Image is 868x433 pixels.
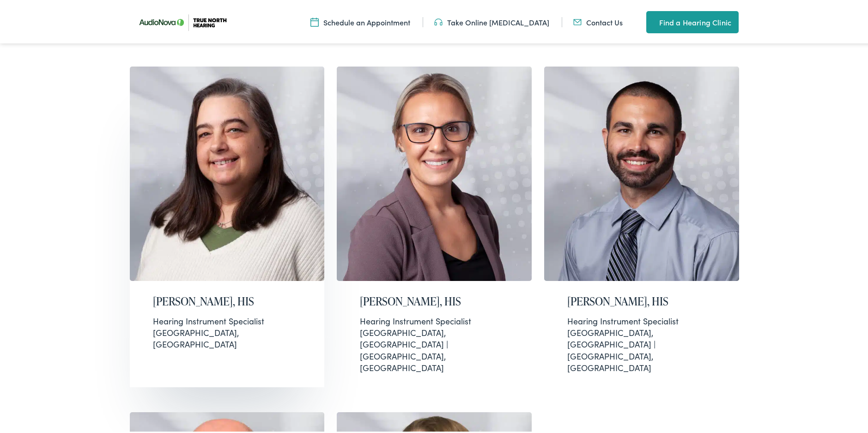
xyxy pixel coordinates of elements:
[544,65,739,279] img: David Kuczewski hearing instrument specialist Portland ME
[360,313,509,372] div: [GEOGRAPHIC_DATA], [GEOGRAPHIC_DATA] | [GEOGRAPHIC_DATA], [GEOGRAPHIC_DATA]
[153,313,302,348] div: [GEOGRAPHIC_DATA], [GEOGRAPHIC_DATA]
[544,65,739,385] a: David Kuczewski hearing instrument specialist Portland ME [PERSON_NAME], HIS Hearing Instrument S...
[646,9,739,31] a: Find a Hearing Clinic
[646,15,655,26] img: utility icon
[573,15,582,25] img: Mail icon in color code ffb348, used for communication purposes
[337,65,532,385] a: Brittney Christman hearing care professional St. Johnsbury and Newport VT [PERSON_NAME], HIS Hear...
[360,293,509,306] h2: [PERSON_NAME], HIS
[573,15,623,25] a: Contact Us
[310,15,319,25] img: Icon symbolizing a calendar in color code ffb348
[360,313,509,325] div: Hearing Instrument Specialist
[153,293,302,306] h2: [PERSON_NAME], HIS
[337,65,532,279] img: Brittney Christman hearing care professional St. Johnsbury and Newport VT
[567,313,716,372] div: [GEOGRAPHIC_DATA], [GEOGRAPHIC_DATA] | [GEOGRAPHIC_DATA], [GEOGRAPHIC_DATA]
[153,313,302,325] div: Hearing Instrument Specialist
[310,15,410,25] a: Schedule an Appointment
[567,313,716,325] div: Hearing Instrument Specialist
[567,293,716,306] h2: [PERSON_NAME], HIS
[130,65,325,385] a: [PERSON_NAME], HIS Hearing Instrument Specialist[GEOGRAPHIC_DATA], [GEOGRAPHIC_DATA]
[434,15,549,25] a: Take Online [MEDICAL_DATA]
[434,15,443,25] img: Headphones icon in color code ffb348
